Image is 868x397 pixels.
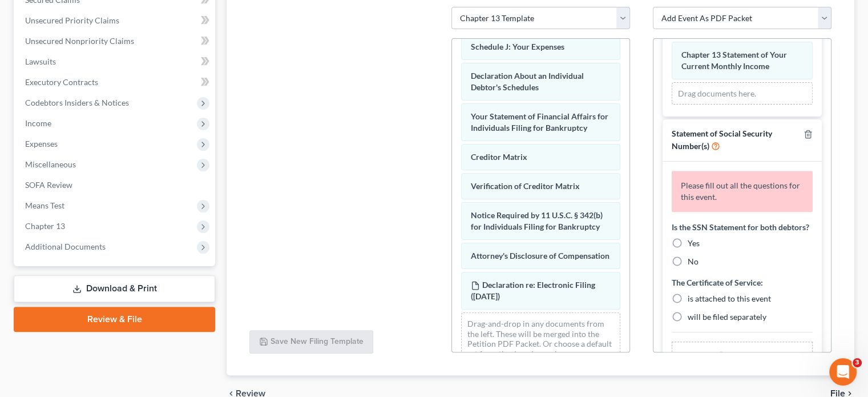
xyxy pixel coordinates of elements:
span: SOFA Review [25,180,72,190]
span: No [688,256,699,266]
a: SOFA Review [16,175,215,195]
span: Declaration re: Electronic Filing ([DATE]) [471,280,595,301]
span: 3 [853,358,862,367]
span: Yes [688,238,700,248]
span: will be filed separately [688,312,766,322]
span: Expenses [25,139,58,149]
span: Statement of Social Security Number(s) [672,129,772,151]
span: Unsecured Priority Claims [25,15,119,25]
span: Miscellaneous [25,159,76,169]
a: Executory Contracts [16,72,215,93]
label: Is the SSN Statement for both debtors? [672,221,809,233]
label: The Certificate of Service: [672,276,763,288]
span: Please fill out all the questions for this event. [681,181,800,202]
iframe: Intercom live chat [829,358,857,386]
span: Attorney's Disclosure of Compensation [471,251,609,260]
span: Codebtors Insiders & Notices [25,98,129,107]
span: Executory Contracts [25,77,98,87]
span: Verification of Creditor Matrix [471,181,580,191]
span: Additional Documents [25,242,106,251]
a: Download & Print [14,275,215,302]
a: Review & File [14,307,215,332]
span: Chapter 13 Statement of Your Current Monthly Income [681,50,787,71]
a: Unsecured Nonpriority Claims [16,31,215,51]
span: Means Test [25,200,64,210]
button: Save New Filing Template [249,330,373,354]
span: Declaration About an Individual Debtor's Schedules [471,71,584,92]
span: Notice Required by 11 U.S.C. § 342(b) for Individuals Filing for Bankruptcy [471,210,603,231]
span: Lawsuits [25,57,56,66]
span: Unsecured Nonpriority Claims [25,36,134,46]
a: Lawsuits [16,51,215,72]
a: Unsecured Priority Claims [16,10,215,31]
span: Creditor Matrix [471,152,527,162]
div: Drag documents here. [672,82,813,105]
span: Your Statement of Financial Affairs for Individuals Filing for Bankruptcy [471,111,608,133]
span: Chapter 13 [25,221,65,231]
div: Drag-and-drop in any documents from the left. These will be merged into the Petition PDF Packet. ... [461,312,620,365]
span: Income [25,118,51,128]
span: is attached to this event [688,294,771,303]
span: Schedule J: Your Expenses [471,42,564,51]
